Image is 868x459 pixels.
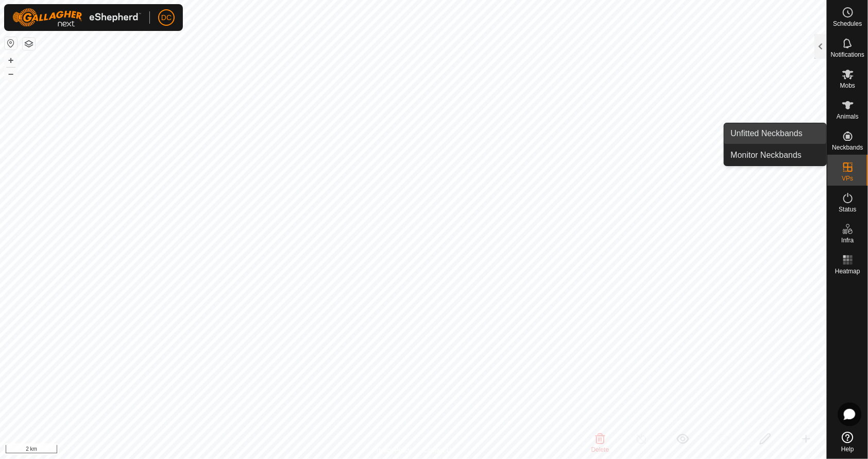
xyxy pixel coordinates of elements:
[5,54,17,67] button: +
[161,12,172,23] span: DC
[841,446,854,452] span: Help
[12,8,141,27] img: Gallagher Logo
[730,127,803,140] span: Unfitted Neckbands
[831,52,864,58] span: Notifications
[423,446,454,455] a: Contact Us
[832,144,863,151] span: Neckbands
[372,446,411,455] a: Privacy Policy
[5,68,17,80] button: –
[842,175,853,182] span: VPs
[724,145,826,166] a: Monitor Neckbands
[827,428,868,456] a: Help
[840,83,855,89] span: Mobs
[837,113,859,120] span: Animals
[5,37,17,50] button: Reset Map
[839,206,856,212] span: Status
[724,123,826,144] a: Unfitted Neckbands
[833,21,862,27] span: Schedules
[841,237,854,243] span: Infra
[835,268,860,274] span: Heatmap
[23,38,35,50] button: Map Layers
[730,149,802,161] span: Monitor Neckbands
